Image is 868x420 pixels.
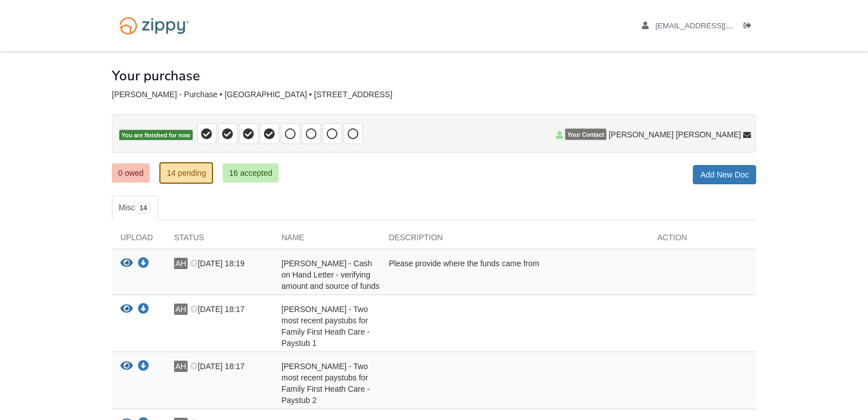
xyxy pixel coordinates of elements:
a: Download Angel Harlan - Cash on Hand Letter - verifying amount and source of funds [138,259,149,269]
span: [PERSON_NAME] - Two most recent paystubs for Family First Heath Care - Paystub 2 [281,362,370,405]
span: You are finished for now [119,130,193,141]
a: Download Angel Harlan - Two most recent paystubs for Family First Heath Care - Paystub 1 [138,305,149,314]
span: Your Contact [565,129,606,140]
a: Misc [112,196,158,220]
button: View Angel Harlan - Cash on Hand Letter - verifying amount and source of funds [120,258,133,270]
span: [DATE] 18:17 [190,305,245,314]
div: Action [649,232,756,249]
span: AH [174,361,188,372]
span: AH [174,258,188,269]
span: angelharlan1996@gmail.com [656,21,785,30]
div: [PERSON_NAME] - Purchase • [GEOGRAPHIC_DATA] • [STREET_ADDRESS] [112,90,756,99]
a: 0 owed [112,163,150,183]
span: [PERSON_NAME] - Two most recent paystubs for Family First Heath Care - Paystub 1 [281,305,370,348]
a: 16 accepted [223,163,278,183]
div: Name [273,232,380,249]
a: Log out [744,21,756,33]
a: Download Angel Harlan - Two most recent paystubs for Family First Heath Care - Paystub 2 [138,362,149,371]
button: View Angel Harlan - Two most recent paystubs for Family First Heath Care - Paystub 2 [120,361,133,373]
span: [DATE] 18:17 [190,362,245,371]
div: Description [380,232,649,249]
span: [DATE] 18:19 [190,259,245,268]
span: 14 [135,202,151,214]
span: [PERSON_NAME] - Cash on Hand Letter - verifying amount and source of funds [281,259,380,291]
button: View Angel Harlan - Two most recent paystubs for Family First Heath Care - Paystub 1 [120,304,133,315]
div: Upload [112,232,166,249]
a: Add New Doc [693,165,756,184]
div: Status [166,232,273,249]
img: Logo [112,11,196,40]
div: Please provide where the funds came from [380,258,649,292]
span: [PERSON_NAME] [PERSON_NAME] [609,129,741,140]
span: AH [174,304,188,315]
a: edit profile [642,21,785,33]
h1: Your purchase [112,68,200,83]
a: 14 pending [159,162,213,184]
